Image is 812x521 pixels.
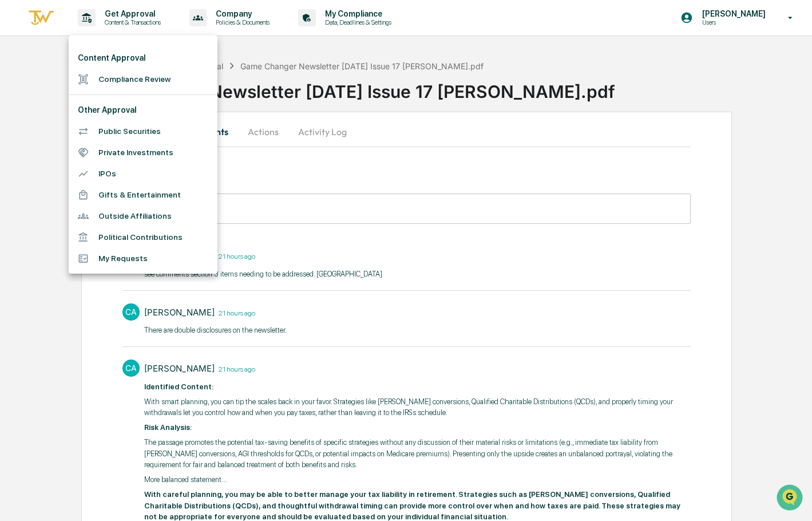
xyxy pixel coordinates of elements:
[69,248,217,269] li: My Requests
[94,144,142,156] span: Attestations
[114,194,138,203] span: Pylon
[69,69,217,90] li: Compliance Review
[11,88,32,108] img: 1746055101610-c473b297-6a78-478c-a979-82029cc54cd1
[69,121,217,142] li: Public Securities
[7,161,77,182] a: 🔎Data Lookup
[195,91,208,105] button: Start new chat
[69,227,217,248] li: Political Contributions
[83,145,92,155] div: 🗄️
[39,99,145,108] div: We're available if you need us!
[69,142,217,163] li: Private Investments
[78,140,146,160] a: 🗄️Attestations
[69,163,217,184] li: IPOs
[69,184,217,206] li: Gifts & Entertainment
[11,145,21,155] div: 🖐️
[23,166,72,177] span: Data Lookup
[7,140,78,160] a: 🖐️Preclearance
[11,167,21,176] div: 🔎
[11,24,208,42] p: How can we help?
[39,88,188,99] div: Start new chat
[81,194,138,203] a: Powered byPylon
[69,100,217,121] li: Other Approval
[775,483,806,514] iframe: Open customer support
[69,206,217,227] li: Outside Affiliations
[23,144,74,156] span: Preclearance
[69,48,217,69] li: Content Approval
